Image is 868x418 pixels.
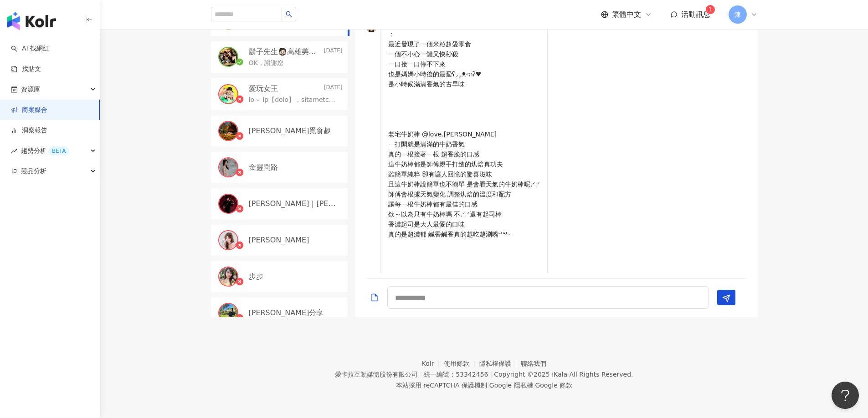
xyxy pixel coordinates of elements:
[489,382,533,389] a: Google 隱私權
[219,48,237,66] img: KOL Avatar
[21,79,40,100] span: 資源庫
[444,360,479,367] a: 使用條款
[490,371,492,378] span: |
[709,6,712,13] span: 1
[335,371,418,378] div: 愛卡拉互動媒體股份有限公司
[717,290,735,305] button: Send
[219,85,237,103] img: KOL Avatar
[219,122,237,140] img: KOL Avatar
[11,148,17,154] span: rise
[521,360,546,367] a: 聯絡我們
[479,360,521,367] a: 隱私權保護
[219,195,237,213] img: KOL Avatar
[612,10,641,20] span: 繁體中文
[219,158,237,176] img: KOL Avatar
[249,162,278,172] p: 金靈問路
[249,96,339,105] p: lo～ ip【dolo】，sitametcon，adipisci，elitseddoeiu，tempori，utl ! etd ：magna://aliquaeni937.adm/ VE ：qu...
[494,371,633,378] div: Copyright © 2025 All Rights Reserved.
[249,199,341,209] p: [PERSON_NAME]｜[PERSON_NAME]
[681,10,710,19] span: 活動訊息
[535,382,572,389] a: Google 條款
[11,126,47,135] a: 洞察報告
[249,308,324,318] p: [PERSON_NAME]分享
[424,371,488,378] div: 統一編號：53342456
[324,84,343,94] p: [DATE]
[388,29,540,359] p: ： 最近發現了一個米粒超愛零食 一個不小心一罐又快秒殺 一口接一口停不下來 也是媽媽小時後的最愛ʕ⸝⸝ᴥ˶กʔ♥︎ 是小時候滿滿香氣的古早味 老宅牛奶棒 @love.[PERSON_NAME] ...
[11,106,47,115] a: 商案媒合
[249,47,322,57] p: 鬍子先生🧔🏻高雄美食🔍[PERSON_NAME]說👄
[249,235,309,245] p: [PERSON_NAME]
[219,267,237,286] img: KOL Avatar
[11,44,49,53] a: searchAI 找網紅
[249,126,331,136] p: [PERSON_NAME]覓食趣
[324,47,343,57] p: [DATE]
[370,287,379,308] button: Add a file
[219,304,237,322] img: KOL Avatar
[420,371,422,378] span: |
[21,141,69,161] span: 趨勢分析
[533,382,535,389] span: |
[249,84,278,94] p: 愛玩女王
[706,5,715,14] sup: 1
[21,161,46,181] span: 競品分析
[219,231,237,249] img: KOL Avatar
[249,59,283,68] p: OK，謝謝您
[552,371,567,378] a: iKala
[832,382,859,409] iframe: Help Scout Beacon - Open
[48,146,69,156] div: BETA
[734,10,741,20] span: 陳
[422,360,444,367] a: Kolr
[487,382,489,389] span: |
[286,11,292,17] span: search
[11,65,41,74] a: 找貼文
[249,272,263,282] p: 步步
[396,380,572,391] span: 本站採用 reCAPTCHA 保護機制
[7,12,56,30] img: logo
